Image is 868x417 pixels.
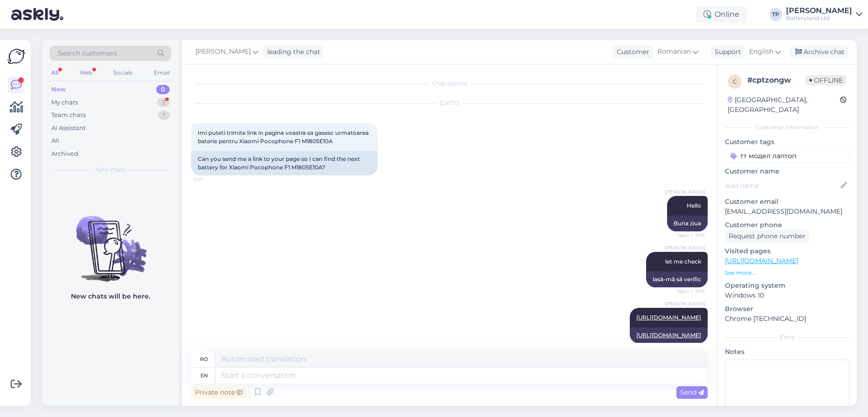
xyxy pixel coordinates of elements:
[665,258,701,265] span: let me check
[786,7,852,14] div: [PERSON_NAME]
[613,47,649,57] div: Customer
[200,368,208,383] div: en
[51,149,78,159] div: Archived
[725,333,849,341] div: Extra
[725,149,849,163] input: Add a tag
[58,49,117,58] span: Search customers
[51,111,86,120] div: Team chats
[687,202,701,209] span: Hello
[157,98,170,107] div: 3
[51,124,86,133] div: AI Assistant
[728,95,840,115] div: [GEOGRAPHIC_DATA], [GEOGRAPHIC_DATA]
[200,351,208,367] div: ro
[51,85,66,94] div: New
[725,123,849,132] div: Customer information
[263,47,320,57] div: leading the chat
[733,78,737,85] span: c
[680,388,704,396] span: Send
[191,79,708,88] div: Chat started
[769,8,782,21] div: TP
[725,230,809,243] div: Request phone number
[670,232,705,239] span: Seen ✓ 11:13
[111,67,134,79] div: Socials
[786,7,862,22] a: [PERSON_NAME]Batteryland Ltd
[156,85,170,94] div: 0
[665,244,705,251] span: [PERSON_NAME]
[725,304,849,314] p: Browser
[786,14,852,22] div: Batteryland Ltd
[725,181,839,191] input: Add name
[725,207,849,216] p: [EMAIL_ADDRESS][DOMAIN_NAME]
[195,47,251,57] span: [PERSON_NAME]
[725,246,849,256] p: Visited pages
[725,281,849,291] p: Operating system
[7,48,25,65] img: Askly Logo
[711,47,741,57] div: Support
[657,47,691,57] span: Romanian
[696,6,747,23] div: Online
[790,46,848,58] div: Archive chat
[158,111,170,120] div: 1
[725,257,798,265] a: [URL][DOMAIN_NAME]
[191,99,708,107] div: [DATE]
[667,215,708,231] div: Buna ziua
[665,188,705,195] span: [PERSON_NAME]
[96,166,125,174] span: New chats
[51,136,59,146] div: All
[725,269,849,277] p: See more ...
[194,176,229,183] span: 11:11
[725,220,849,230] p: Customer phone
[646,271,708,287] div: lasă-mă să verific
[191,386,246,399] div: Private note
[198,129,370,145] span: Imi puteti trimite link in pagina voastra sa gasesc urmatoarea baterie pentru Xiaomi Pocophone F1...
[191,151,378,175] div: Can you send me a link to your page so I can find the next battery for Xiaomi Pocophone F1 M1805E...
[78,67,94,79] div: Web
[665,300,705,307] span: [PERSON_NAME]
[725,167,849,176] p: Customer name
[152,67,172,79] div: Email
[747,75,806,86] div: # cptzongw
[71,292,150,301] p: New chats will be here.
[51,98,78,107] div: My chats
[725,347,849,357] p: Notes
[725,137,849,147] p: Customer tags
[749,47,773,57] span: English
[42,199,179,283] img: No chats
[49,67,60,79] div: All
[670,288,705,295] span: Seen ✓ 11:13
[636,332,701,339] a: [URL][DOMAIN_NAME]
[725,291,849,300] p: Windows 10
[636,314,701,321] a: [URL][DOMAIN_NAME]
[725,314,849,324] p: Chrome [TECHNICAL_ID]
[725,197,849,207] p: Customer email
[806,75,847,85] span: Offline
